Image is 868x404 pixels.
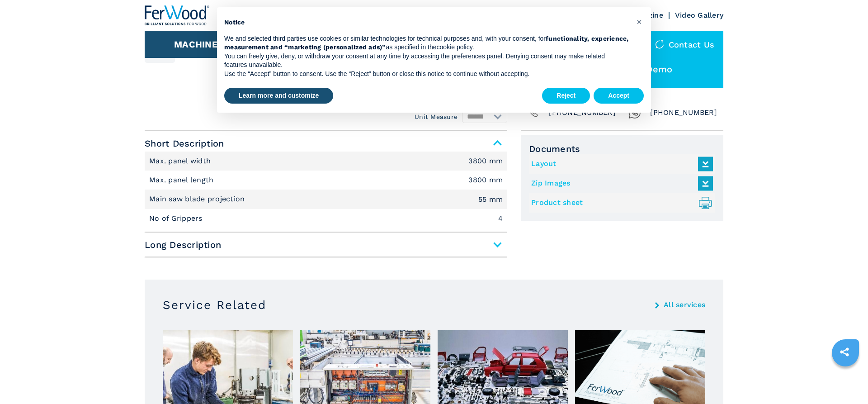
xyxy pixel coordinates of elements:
[531,157,708,171] a: Layout
[224,88,333,104] button: Learn more and customize
[145,135,507,152] span: Short Description
[594,88,644,104] button: Accept
[224,34,629,52] p: We and selected third parties use cookies or similar technologies for technical purposes and, wit...
[542,88,590,104] button: Reject
[468,157,503,165] em: 3800 mm
[149,194,247,204] p: Main saw blade projection
[161,51,166,58] span: 4
[145,67,507,104] nav: Thumbnail Navigation
[145,5,210,25] img: Ferwood
[468,176,503,184] em: 3800 mm
[154,51,158,58] span: 2
[149,175,216,185] p: Max. panel length
[664,301,705,309] a: All services
[498,215,503,222] em: 4
[675,11,723,19] a: Video Gallery
[632,14,646,29] button: Close this notice
[174,39,224,50] button: Machines
[655,40,664,49] img: Contact us
[650,106,717,119] span: [PHONE_NUMBER]
[224,18,629,27] h2: Notice
[163,298,266,312] h3: Service Related
[149,214,205,223] p: No of Grippers
[833,341,856,363] a: sharethis
[531,176,708,191] a: Zip Images
[145,237,507,253] span: Long Description
[224,70,629,79] p: Use the “Accept” button to consent. Use the “Reject” button or close this notice to continue with...
[437,43,472,51] a: cookie policy
[149,156,213,166] p: Max. panel width
[224,52,629,70] p: You can freely give, deny, or withdraw your consent at any time by accessing the preferences pane...
[531,195,708,210] a: Product sheet
[158,51,161,58] span: /
[224,35,629,51] strong: functionality, experience, measurement and “marketing (personalized ads)”
[637,16,642,27] span: ×
[830,363,861,397] iframe: Chat
[529,143,715,154] span: Documents
[646,31,724,58] div: Contact us
[145,152,507,228] div: Short Description
[478,196,503,203] em: 55 mm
